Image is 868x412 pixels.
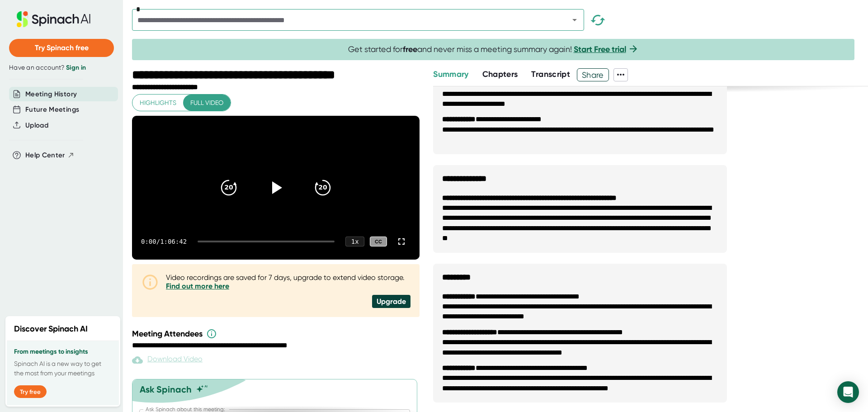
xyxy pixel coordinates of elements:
[14,359,112,378] p: Spinach AI is a new way to get the most from your meetings
[190,97,223,109] span: Full video
[166,273,410,290] div: Video recordings are saved for 7 days, upgrade to extend video storage.
[25,104,79,115] button: Future Meetings
[132,95,184,111] button: Highlights
[348,44,639,55] span: Get started for and never miss a meeting summary again!
[25,150,75,161] button: Help Center
[370,237,387,247] div: CC
[9,64,114,72] div: Have an account?
[372,295,410,308] div: Upgrade
[577,67,609,83] span: Share
[433,68,468,81] button: Summary
[482,68,518,81] button: Chapters
[25,150,65,161] span: Help Center
[183,95,231,111] button: Full video
[25,89,77,99] button: Meeting History
[531,68,570,81] button: Transcript
[433,69,468,79] span: Summary
[14,385,47,398] button: Try free
[14,323,88,335] h2: Discover Spinach AI
[9,39,114,57] button: Try Spinach free
[140,97,176,109] span: Highlights
[25,120,48,131] button: Upload
[574,44,626,54] a: Start Free trial
[568,14,581,26] button: Open
[345,237,364,246] div: 1 x
[577,68,609,81] button: Share
[482,69,518,79] span: Chapters
[132,328,422,339] div: Meeting Attendees
[132,355,203,365] div: Paid feature
[531,69,570,79] span: Transcript
[403,44,417,54] b: free
[14,348,112,355] h3: From meetings to insights
[141,238,187,245] div: 0:00 / 1:06:42
[166,282,229,290] a: Find out more here
[140,384,192,395] div: Ask Spinach
[35,43,89,52] span: Try Spinach free
[66,64,86,71] a: Sign in
[837,381,859,403] div: Open Intercom Messenger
